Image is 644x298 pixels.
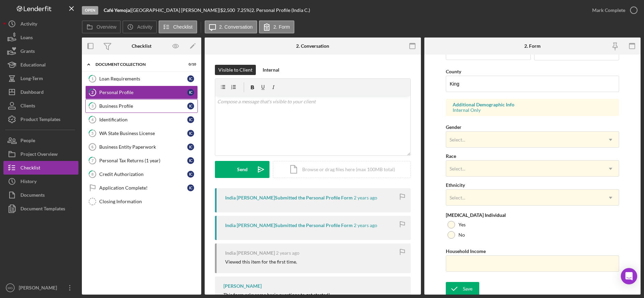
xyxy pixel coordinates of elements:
div: WA State Business License [99,131,187,136]
div: Additional Demographic Info [453,102,612,107]
button: Activity [3,17,78,31]
div: Business Entity Paperwork [99,144,187,150]
div: India [PERSON_NAME] Submitted the Personal Profile Form [225,195,353,200]
a: Closing Information [85,195,198,208]
div: Personal Tax Returns (1 year) [99,158,187,163]
button: Mark Complete [585,3,641,17]
button: Project Overview [3,147,78,161]
div: Document Templates [20,202,65,217]
label: 2. Conversation [219,24,253,30]
div: Internal [263,65,279,75]
tspan: 8 [91,172,93,176]
label: County [446,69,461,74]
div: Internal Only [453,107,612,113]
div: Closing Information [99,199,197,204]
div: This form asks some basic questions to get started! [223,292,330,298]
a: 3Business ProfileIC [85,99,198,113]
a: 8Credit AuthorizationIC [85,167,198,181]
button: 2. Conversation [205,20,257,33]
time: 2023-11-14 19:26 [276,250,299,256]
div: Select... [450,137,465,143]
a: 4IdentificationIC [85,113,198,126]
div: | 2. Personal Profile (India C.) [250,8,310,13]
div: I C [187,157,194,164]
div: 0 / 10 [184,62,196,66]
div: Business Profile [99,103,187,109]
div: Personal Profile [99,90,187,95]
button: Activity [122,20,157,33]
label: Checklist [173,24,193,30]
div: Select... [450,166,465,172]
div: Loan Requirements [99,76,187,81]
button: Document Templates [3,202,78,215]
label: Household Income [446,248,486,254]
div: Open Intercom Messenger [621,268,637,284]
button: Send [215,161,269,178]
div: Document Collection [96,62,179,66]
button: Grants [3,44,78,58]
b: Café Yemoja [104,7,130,13]
a: Application Complete!IC [85,181,198,195]
div: [GEOGRAPHIC_DATA] [PERSON_NAME] | [131,8,220,13]
div: I C [187,184,194,191]
div: Dashboard [20,85,44,101]
a: 2Personal ProfileIC [85,86,198,99]
div: India [PERSON_NAME] Submitted the Personal Profile Form [225,223,353,228]
div: Educational [20,58,46,73]
div: 7.25 % [237,8,250,13]
a: 5WA State Business LicenseIC [85,126,198,140]
div: Viewed this item for the first time. [225,259,297,265]
a: Dashboard [3,85,78,99]
button: Product Templates [3,113,78,126]
time: 2023-11-21 20:31 [354,195,377,200]
div: Credit Authorization [99,172,187,177]
div: I C [187,89,194,96]
div: 2. Form [524,43,541,49]
button: People [3,134,78,147]
tspan: 6 [91,145,93,149]
div: I C [187,171,194,178]
button: Long-Term [3,72,78,85]
button: Loans [3,31,78,44]
button: Overview [82,20,121,33]
div: Clients [20,99,35,114]
div: Project Overview [20,147,58,163]
div: 2. Conversation [296,43,329,49]
label: No [458,232,465,238]
div: Checklist [20,161,40,176]
div: Long-Term [20,72,43,87]
button: Documents [3,188,78,202]
label: Activity [137,24,152,30]
button: 2. Form [259,20,294,33]
a: 6Business Entity PaperworkIC [85,140,198,154]
div: Product Templates [20,113,60,128]
div: Documents [20,188,45,204]
button: Educational [3,58,78,72]
div: [MEDICAL_DATA] Individual [446,212,619,218]
div: Activity [20,17,37,32]
div: Select... [450,195,465,200]
tspan: 5 [91,131,93,135]
div: Open [82,6,98,15]
button: Internal [259,65,283,75]
div: Visible to Client [218,65,252,75]
button: History [3,175,78,188]
div: People [20,134,35,149]
div: I C [187,116,194,123]
tspan: 2 [91,90,93,94]
label: 2. Form [274,24,290,30]
label: Overview [97,24,116,30]
div: | [104,8,131,13]
div: Mark Complete [592,3,625,17]
time: 2023-11-14 19:27 [354,223,377,228]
